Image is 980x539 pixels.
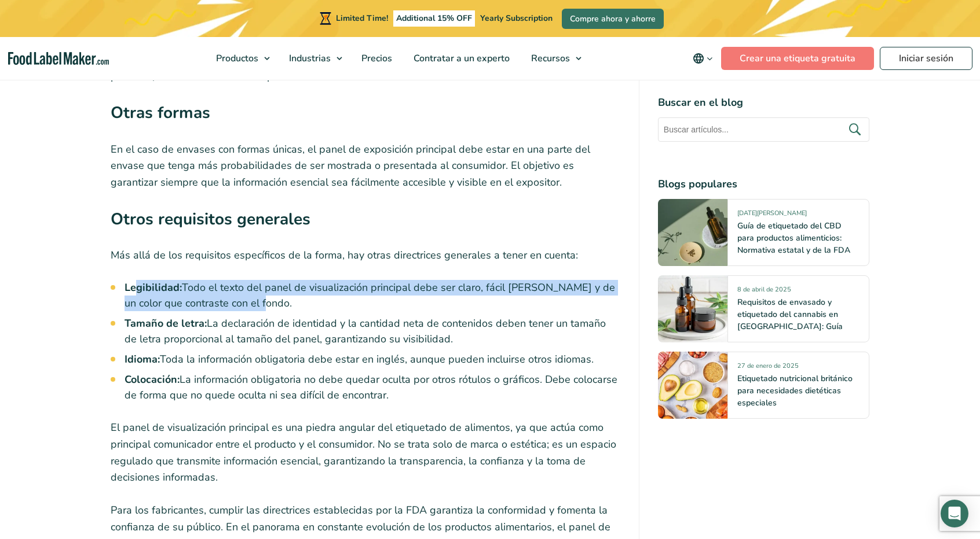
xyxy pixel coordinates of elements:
input: Buscar artículos... [658,117,869,142]
span: Limited Time! [336,13,388,24]
span: Additional 15% OFF [393,10,475,27]
p: Más allá de los requisitos específicos de la forma, hay otras directrices generales a tener en cu... [111,247,620,264]
a: Recursos [521,37,587,80]
span: Productos [213,52,259,65]
a: Crear una etiqueta gratuita [721,47,874,70]
strong: Legibilidad: [125,280,182,294]
a: Precios [351,37,400,80]
li: La información obligatoria no debe quedar oculta por otros rótulos o gráficos. Debe colocarse de ... [125,372,620,403]
a: Productos [206,37,276,80]
a: Contratar a un experto [403,37,518,80]
strong: Idioma: [125,352,160,366]
a: Etiquetado nutricional británico para necesidades dietéticas especiales [737,373,853,408]
li: La declaración de identidad y la cantidad neta de contenidos deben tener un tamaño de letra propo... [125,316,620,347]
strong: Otros requisitos generales [111,208,310,230]
li: Todo el texto del panel de visualización principal debe ser claro, fácil [PERSON_NAME] y de un co... [125,280,620,311]
strong: Colocación: [125,372,180,386]
a: Compre ahora y ahorre [562,9,664,29]
span: Contratar a un experto [410,52,511,65]
span: Recursos [528,52,571,65]
span: Industrias [286,52,332,65]
h4: Buscar en el blog [658,95,869,110]
h4: Blogs populares [658,176,869,192]
span: 27 de enero de 2025 [737,361,799,375]
span: 8 de abril de 2025 [737,285,791,298]
strong: Otras formas [111,102,210,124]
li: Toda la información obligatoria debe estar en inglés, aunque pueden incluirse otros idiomas. [125,352,620,367]
p: El panel de visualización principal es una piedra angular del etiquetado de alimentos, ya que act... [111,419,620,486]
strong: Tamaño de letra: [125,316,207,330]
span: Yearly Subscription [480,13,553,24]
p: En el caso de envases con formas únicas, el panel de exposición principal debe estar en una parte... [111,141,620,191]
a: Guía de etiquetado del CBD para productos alimenticios: Normativa estatal y de la FDA [737,220,850,256]
a: Iniciar sesión [880,47,972,70]
div: Open Intercom Messenger [941,500,968,527]
span: [DATE][PERSON_NAME] [737,209,807,222]
span: Precios [358,52,393,65]
a: Requisitos de envasado y etiquetado del cannabis en [GEOGRAPHIC_DATA]: Guía [737,297,843,332]
a: Industrias [279,37,348,80]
